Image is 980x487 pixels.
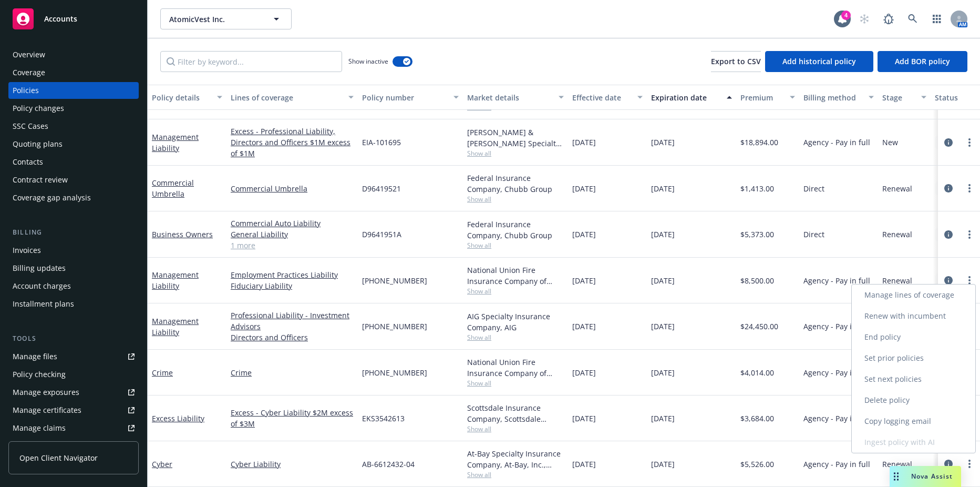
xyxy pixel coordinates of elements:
a: Fiduciary Liability [231,280,354,291]
span: [DATE] [651,229,675,240]
span: $1,413.00 [740,183,774,194]
a: Policies [8,82,139,99]
a: Excess - Cyber Liability $2M excess of $3M [231,407,354,429]
span: D9641951A [362,229,401,240]
span: [DATE] [572,367,596,378]
div: Federal Insurance Company, Chubb Group [467,219,564,241]
div: Policies [13,82,39,99]
span: Show all [467,195,564,204]
a: Professional Liability - Investment Advisors [231,310,354,332]
a: Contacts [8,154,139,170]
button: Stage [878,85,931,110]
span: AtomicVest Inc. [169,14,260,25]
a: more [963,228,976,241]
span: Renewal [882,183,912,194]
span: [DATE] [651,321,675,332]
span: Renewal [882,275,912,286]
div: Stage [882,92,915,103]
span: Agency - Pay in full [803,367,870,378]
span: Show all [467,424,564,433]
a: Renew with incumbent [852,306,975,327]
div: Policy number [362,92,447,103]
span: Show all [467,149,564,158]
a: Manage exposures [8,384,139,401]
span: Show all [467,287,564,296]
div: Expiration date [651,92,720,103]
div: Coverage gap analysis [13,189,91,206]
a: Employment Practices Liability [231,269,354,280]
span: [DATE] [572,137,596,148]
div: At-Bay Specialty Insurance Company, At-Bay, Inc., PERse (RT Specialty) [467,448,564,470]
span: [DATE] [572,321,596,332]
span: [PHONE_NUMBER] [362,367,427,378]
span: Nova Assist [911,472,953,481]
span: Renewal [882,459,912,470]
span: [DATE] [572,459,596,470]
div: Market details [467,92,552,103]
span: [DATE] [572,183,596,194]
a: circleInformation [942,182,955,195]
div: Lines of coverage [231,92,342,103]
div: Contract review [13,171,68,188]
a: Billing updates [8,260,139,277]
a: Policy checking [8,366,139,383]
span: [DATE] [572,413,596,424]
div: Installment plans [13,296,74,312]
a: Delete policy [852,390,975,411]
div: Effective date [572,92,631,103]
a: circleInformation [942,274,955,287]
div: Billing updates [13,260,66,277]
span: $5,526.00 [740,459,774,470]
a: Set prior policies [852,348,975,369]
button: Lines of coverage [226,85,358,110]
a: Invoices [8,242,139,259]
span: EIA-101695 [362,137,401,148]
a: Excess - Professional Liability, Directors and Officers $1M excess of $1M [231,126,354,159]
div: 4 [841,11,851,20]
a: circleInformation [942,458,955,470]
a: Copy logging email [852,411,975,432]
div: AIG Specialty Insurance Company, AIG [467,311,564,333]
button: Effective date [568,85,647,110]
div: Manage exposures [13,384,79,401]
div: Manage certificates [13,402,81,419]
span: Agency - Pay in full [803,413,870,424]
span: New [882,137,898,148]
div: Coverage [13,64,45,81]
a: SSC Cases [8,118,139,135]
span: Show all [467,379,564,388]
span: EKS3542613 [362,413,405,424]
a: Manage claims [8,420,139,437]
span: $4,014.00 [740,367,774,378]
span: Direct [803,229,824,240]
div: Invoices [13,242,41,259]
span: [PHONE_NUMBER] [362,321,427,332]
span: [DATE] [651,137,675,148]
button: Market details [463,85,568,110]
span: D96419521 [362,183,401,194]
span: $3,684.00 [740,413,774,424]
button: AtomicVest Inc. [160,8,292,29]
div: Manage claims [13,420,66,437]
a: more [963,136,976,149]
button: Billing method [799,85,878,110]
span: [DATE] [572,275,596,286]
div: [PERSON_NAME] & [PERSON_NAME] Specialty Insurance Company, [PERSON_NAME] & [PERSON_NAME] ([GEOGRA... [467,127,564,149]
div: Drag to move [890,466,903,487]
a: Management Liability [152,316,199,337]
span: Open Client Navigator [19,452,98,463]
span: Show all [467,333,564,342]
span: Agency - Pay in full [803,137,870,148]
a: Directors and Officers [231,332,354,343]
span: $8,500.00 [740,275,774,286]
a: Commercial Auto Liability [231,218,354,229]
div: Policy details [152,92,211,103]
a: Coverage [8,64,139,81]
div: Contacts [13,154,43,170]
a: Commercial Umbrella [231,183,354,194]
div: Policy checking [13,366,66,383]
div: Scottsdale Insurance Company, Scottsdale Insurance Company (Nationwide), PERse (RT Specialty) [467,402,564,424]
span: Export to CSV [711,56,761,66]
button: Add historical policy [765,51,873,72]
